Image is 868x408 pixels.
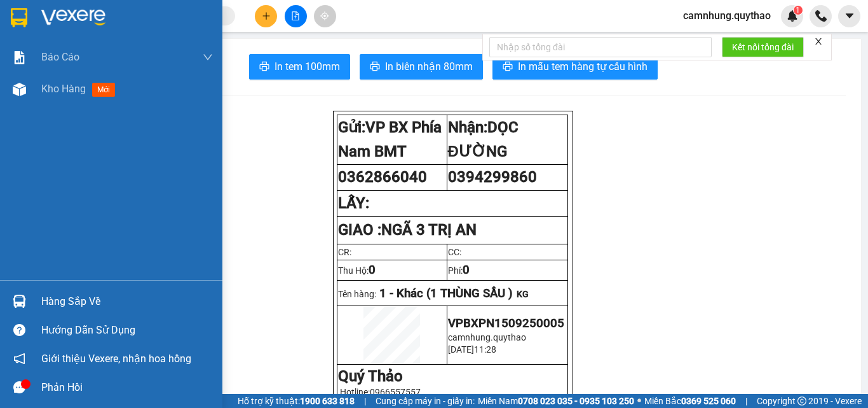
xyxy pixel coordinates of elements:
[314,5,336,27] button: aim
[518,59,648,74] span: In mẫu tem hàng tự cấu hình
[814,37,823,46] span: close
[255,5,277,27] button: plus
[238,394,355,408] span: Hỗ trợ kỹ thuật:
[447,260,568,280] td: Phí:
[644,394,736,408] span: Miền Bắc
[385,59,473,74] span: In biên nhận 80mm
[745,394,747,408] span: |
[275,59,340,74] span: In tem 100mm
[360,54,483,80] button: printerIn biên nhận 80mm
[732,40,794,54] span: Kết nối tổng đài
[338,221,477,239] strong: GIAO :
[262,11,271,20] span: plus
[517,289,529,299] span: KG
[379,286,513,300] span: 1 - Khác (1 THÙNG SẦU )
[338,286,567,300] p: Tên hàng:
[364,394,366,408] span: |
[797,397,806,405] span: copyright
[338,168,427,186] span: 0362866040
[13,353,25,365] span: notification
[11,8,27,27] img: logo-vxr
[13,83,26,96] img: warehouse-icon
[41,351,191,367] span: Giới thiệu Vexere, nhận hoa hồng
[338,194,369,212] strong: LẤY:
[291,11,300,20] span: file-add
[474,344,496,355] span: 11:28
[478,394,634,408] span: Miền Nam
[448,332,526,342] span: camnhung.quythao
[337,260,447,280] td: Thu Hộ:
[844,10,855,22] span: caret-down
[722,37,804,57] button: Kết nối tổng đài
[376,394,475,408] span: Cung cấp máy in - giấy in:
[448,316,564,330] span: VPBXPN1509250005
[340,387,421,397] span: Hotline:
[673,8,781,24] span: camnhung.quythao
[300,396,355,406] strong: 1900 633 818
[370,387,421,397] span: 0966557557
[815,10,827,22] img: phone-icon
[448,168,537,186] span: 0394299860
[320,11,329,20] span: aim
[492,54,658,80] button: printerIn mẫu tem hàng tự cấu hình
[13,51,26,64] img: solution-icon
[518,396,634,406] strong: 0708 023 035 - 0935 103 250
[338,367,403,385] strong: Quý Thảo
[41,49,79,65] span: Báo cáo
[447,244,568,260] td: CC:
[203,52,213,62] span: down
[796,6,800,15] span: 1
[448,118,519,160] span: DỌC ĐƯỜNG
[448,344,474,355] span: [DATE]
[13,295,26,308] img: warehouse-icon
[13,381,25,393] span: message
[41,83,86,95] span: Kho hàng
[794,6,803,15] sup: 1
[41,378,213,397] div: Phản hồi
[838,5,860,27] button: caret-down
[13,324,25,336] span: question-circle
[41,292,213,311] div: Hàng sắp về
[338,118,442,160] strong: Gửi:
[369,263,376,277] span: 0
[448,118,519,160] strong: Nhận:
[637,398,641,404] span: ⚪️
[285,5,307,27] button: file-add
[381,221,477,239] span: NGÃ 3 TRỊ AN
[337,244,447,260] td: CR:
[338,118,442,160] span: VP BX Phía Nam BMT
[370,61,380,73] span: printer
[503,61,513,73] span: printer
[259,61,269,73] span: printer
[41,321,213,340] div: Hướng dẫn sử dụng
[463,263,470,277] span: 0
[489,37,712,57] input: Nhập số tổng đài
[787,10,798,22] img: icon-new-feature
[92,83,115,97] span: mới
[249,54,350,80] button: printerIn tem 100mm
[681,396,736,406] strong: 0369 525 060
